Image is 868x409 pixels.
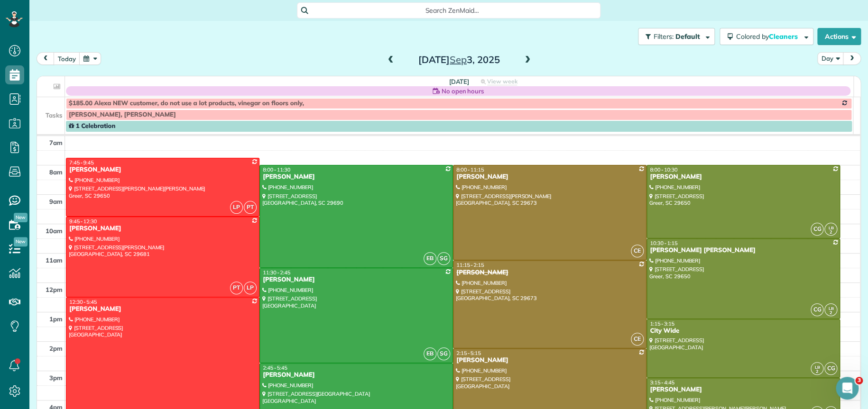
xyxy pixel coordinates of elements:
[456,173,644,181] div: [PERSON_NAME]
[836,377,859,400] iframe: Intercom live chat
[675,32,701,41] span: Default
[456,356,644,364] div: [PERSON_NAME]
[631,333,644,345] span: CE
[69,122,115,130] span: 1 Celebration
[649,327,837,335] div: City Wide
[456,269,644,277] div: [PERSON_NAME]
[825,228,837,237] small: 2
[244,282,257,294] span: LP
[650,240,677,246] span: 10:30 - 1:15
[449,78,469,85] span: [DATE]
[769,32,799,41] span: Cleaners
[650,379,674,386] span: 3:15 - 4:45
[843,52,861,65] button: next
[450,54,467,65] span: Sep
[244,201,257,214] span: PT
[69,100,304,107] span: $185.00 Alexa NEW customer, do not use a lot products, vinegar on floors only,
[456,262,484,268] span: 11:15 - 2:15
[437,347,450,360] span: SG
[262,276,450,284] div: [PERSON_NAME]
[633,28,715,45] a: Filters: Default
[69,225,257,233] div: [PERSON_NAME]
[424,347,436,360] span: EB
[720,28,813,45] button: Colored byCleaners
[825,309,837,318] small: 2
[437,252,450,265] span: SG
[49,374,63,382] span: 3pm
[69,159,94,166] span: 7:45 - 9:45
[46,227,63,235] span: 10am
[824,362,837,375] span: CG
[811,223,823,236] span: CG
[654,32,674,41] span: Filters:
[49,168,63,176] span: 8am
[37,52,55,65] button: prev
[49,139,63,146] span: 7am
[263,269,290,276] span: 11:30 - 2:45
[631,245,644,257] span: CE
[400,55,518,65] h2: [DATE] 3, 2025
[69,111,176,118] span: [PERSON_NAME], [PERSON_NAME]
[49,198,63,205] span: 9am
[69,305,257,313] div: [PERSON_NAME]
[14,213,28,222] span: New
[817,52,844,65] button: Day
[456,350,481,356] span: 2:15 - 5:15
[649,386,837,394] div: [PERSON_NAME]
[54,52,80,65] button: today
[855,377,863,384] span: 3
[650,320,674,327] span: 1:15 - 3:15
[456,166,484,173] span: 8:00 - 11:15
[424,252,436,265] span: EB
[46,286,63,293] span: 12pm
[49,315,63,323] span: 1pm
[814,364,820,370] span: LB
[14,237,28,246] span: New
[69,218,97,225] span: 9:45 - 12:30
[649,173,837,181] div: [PERSON_NAME]
[811,367,823,376] small: 2
[811,303,823,316] span: CG
[638,28,715,45] button: Filters: Default
[442,86,484,96] span: No open hours
[736,32,801,41] span: Colored by
[230,201,243,214] span: LP
[69,299,97,305] span: 12:30 - 5:45
[69,166,257,174] div: [PERSON_NAME]
[828,306,833,311] span: LB
[230,282,243,294] span: PT
[828,225,833,230] span: LB
[817,28,861,45] button: Actions
[263,166,290,173] span: 8:00 - 11:30
[263,364,287,371] span: 2:45 - 5:45
[49,345,63,352] span: 2pm
[487,78,517,85] span: View week
[262,371,450,379] div: [PERSON_NAME]
[650,166,677,173] span: 8:00 - 10:30
[649,246,837,254] div: [PERSON_NAME] [PERSON_NAME]
[46,256,63,264] span: 11am
[262,173,450,181] div: [PERSON_NAME]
